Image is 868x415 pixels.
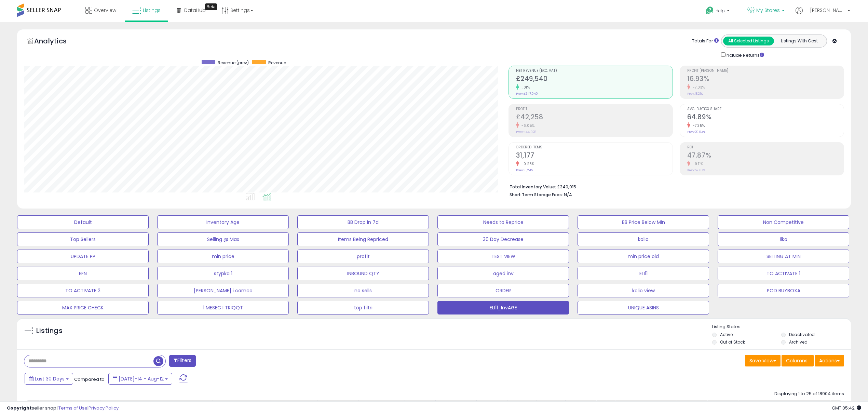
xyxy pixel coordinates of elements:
button: INBOUND QTY [297,267,429,280]
span: DataHub [184,7,206,14]
small: Prev: £44,978 [516,130,536,134]
i: Get Help [705,6,714,15]
button: POD BUYBOXA [718,284,849,297]
label: Out of Stock [720,339,745,345]
small: -7.03% [690,85,705,90]
div: Totals For [692,38,719,44]
b: Short Term Storage Fees: [510,192,563,198]
button: top filtri [297,301,429,314]
button: min price old [578,250,709,263]
button: TO ACTIVATE 2 [17,284,149,297]
span: Net Revenue (Exc. VAT) [516,69,673,73]
button: ORDER [437,284,569,297]
button: Save View [745,355,781,366]
h2: £249,540 [516,75,673,84]
button: kolio [578,232,709,246]
div: seller snap | | [7,405,119,412]
li: £340,015 [510,182,839,190]
span: Columns [786,357,808,364]
h2: £42,258 [516,113,673,122]
button: ELI11 [578,267,709,280]
button: aged inv [437,267,569,280]
button: SELLING AT MIN [718,250,849,263]
span: Hi [PERSON_NAME] [804,7,845,14]
label: Deactivated [789,332,815,337]
button: 30 Day Decrease [437,232,569,246]
span: Profit [516,107,673,111]
button: ilko [718,232,849,246]
a: Privacy Policy [89,405,119,411]
a: Terms of Use [58,405,87,411]
button: MAX PRICE CHECK [17,301,149,314]
button: [DATE]-14 - Aug-12 [108,373,172,385]
span: Ordered Items [516,146,673,149]
button: [PERSON_NAME] i camco [157,284,289,297]
span: Overview [94,7,116,14]
span: Profit [PERSON_NAME] [687,69,844,73]
small: Prev: 52.67% [687,168,705,172]
button: Inventory Age [157,215,289,229]
button: Last 30 Days [25,373,73,385]
button: ELI11_InvAGE [437,301,569,314]
small: Prev: 70.04% [687,130,705,134]
button: Selling @ Max [157,232,289,246]
span: Help [716,8,725,14]
button: UPDATE PP [17,250,149,263]
button: BB Drop in 7d [297,215,429,229]
span: Revenue (prev) [218,60,249,66]
small: -6.05% [519,123,535,128]
small: Prev: 31,249 [516,168,533,172]
div: Tooltip anchor [205,3,217,10]
small: Prev: £247,040 [516,92,538,96]
small: -7.35% [690,123,705,128]
small: 1.01% [519,85,530,90]
button: Columns [782,355,814,366]
button: TO ACTIVATE 1 [718,267,849,280]
button: UNIQUE ASINS [578,301,709,314]
h5: Listings [36,326,63,336]
strong: Copyright [7,405,32,411]
span: Listings [143,7,161,14]
label: Active [720,332,733,337]
a: Help [700,1,736,22]
span: 2025-09-12 05:42 GMT [832,405,861,411]
span: Revenue [268,60,286,66]
span: ROI [687,146,844,149]
button: Top Sellers [17,232,149,246]
span: N/A [564,191,572,198]
button: min price [157,250,289,263]
button: kolio view [578,284,709,297]
button: stypka 1 [157,267,289,280]
button: EFN [17,267,149,280]
h2: 64.89% [687,113,844,122]
p: Listing States: [712,324,851,330]
span: Avg. Buybox Share [687,107,844,111]
span: Compared to: [74,376,106,383]
small: Prev: 18.21% [687,92,703,96]
button: TEST VIEW [437,250,569,263]
button: BB Price Below Min [578,215,709,229]
button: Actions [815,355,844,366]
small: -0.23% [519,161,534,166]
h5: Analytics [34,36,80,48]
h2: 47.87% [687,151,844,161]
h2: 31,177 [516,151,673,161]
label: Archived [789,339,808,345]
button: no sells [297,284,429,297]
button: Listings With Cost [774,37,825,45]
span: Last 30 Days [35,375,65,382]
button: 1 MESEC I TRIQQT [157,301,289,314]
button: Non Competitive [718,215,849,229]
small: -9.11% [690,161,703,166]
span: [DATE]-14 - Aug-12 [119,375,164,382]
div: Displaying 1 to 25 of 18904 items [774,391,844,397]
button: profit [297,250,429,263]
button: Items Being Repriced [297,232,429,246]
a: Hi [PERSON_NAME] [796,7,850,22]
button: All Selected Listings [723,37,774,45]
b: Total Inventory Value: [510,184,556,190]
button: Filters [169,355,196,367]
button: Needs to Reprice [437,215,569,229]
span: My Stores [756,7,780,14]
button: Default [17,215,149,229]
